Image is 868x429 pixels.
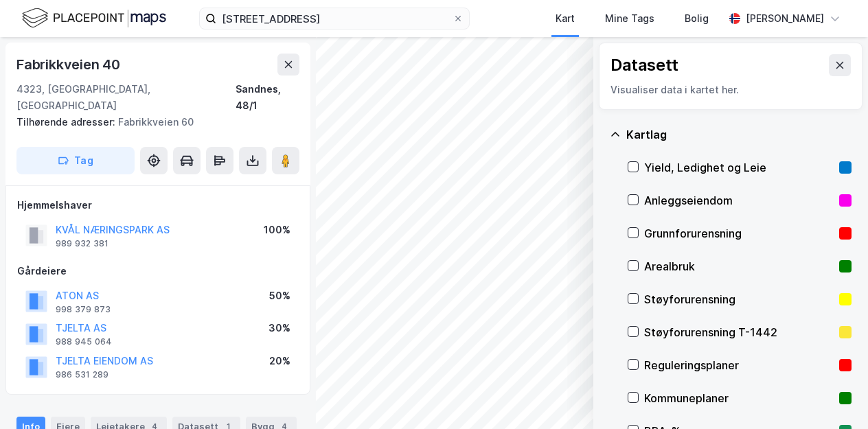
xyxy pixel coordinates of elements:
[16,147,135,174] button: Tag
[556,10,575,27] div: Kart
[16,116,118,128] span: Tilhørende adresser:
[644,357,834,373] div: Reguleringsplaner
[22,6,166,30] img: logo.f888ab2527a4732fd821a326f86c7f29.svg
[644,225,834,242] div: Grunnforurensning
[644,324,834,340] div: Støyforurensning T-1442
[17,263,299,279] div: Gårdeiere
[216,8,453,29] input: Søk på adresse, matrikkel, gårdeiere, leietakere eller personer
[605,10,654,27] div: Mine Tags
[644,291,834,308] div: Støyforurensning
[644,159,834,176] div: Yield, Ledighet og Leie
[56,336,112,347] div: 988 945 064
[56,238,108,249] div: 989 932 381
[269,320,290,336] div: 30%
[269,353,290,369] div: 20%
[685,10,709,27] div: Bolig
[644,258,834,275] div: Arealbruk
[799,363,868,429] div: Kontrollprogram for chat
[610,54,678,76] div: Datasett
[16,114,288,130] div: Fabrikkveien 60
[626,126,852,143] div: Kartlag
[56,369,108,380] div: 986 531 289
[644,390,834,406] div: Kommuneplaner
[610,82,851,98] div: Visualiser data i kartet her.
[264,222,290,238] div: 100%
[269,288,290,304] div: 50%
[746,10,824,27] div: [PERSON_NAME]
[17,197,299,213] div: Hjemmelshaver
[799,363,868,429] iframe: Chat Widget
[56,304,111,315] div: 998 379 873
[16,54,123,76] div: Fabrikkveien 40
[16,81,236,114] div: 4323, [GEOGRAPHIC_DATA], [GEOGRAPHIC_DATA]
[644,192,834,209] div: Anleggseiendom
[236,81,299,114] div: Sandnes, 48/1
